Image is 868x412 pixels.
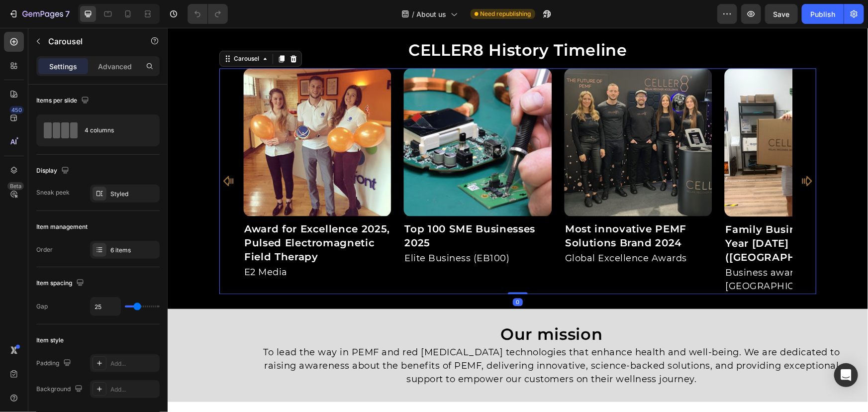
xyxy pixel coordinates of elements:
[36,94,91,107] div: Items per slide
[64,26,94,35] div: Carousel
[810,9,835,19] div: Publish
[110,359,157,368] div: Add...
[236,40,385,189] img: Building CELLER8 in lab
[9,106,24,114] div: 450
[36,277,86,290] div: Item spacing
[49,61,77,72] p: Settings
[237,224,384,238] p: Elite Business (EB100)
[834,363,858,387] div: Open Intercom Messenger
[36,164,71,178] div: Display
[87,318,681,358] p: To lead the way in PEMF and red [MEDICAL_DATA] technologies that enhance health and well-being. W...
[802,4,844,24] button: Publish
[397,224,544,238] p: Global Excellence Awards
[417,9,447,19] span: About us
[36,188,70,197] div: Sneak peek
[765,4,798,24] button: Save
[110,190,157,199] div: Styled
[91,298,120,315] input: Auto
[36,302,48,311] div: Gap
[396,194,545,223] h2: Most innovative PEMF Solutions Brand 2024
[345,270,355,278] div: 0
[65,8,70,20] p: 7
[188,4,228,24] div: Undo/Redo
[412,9,415,19] span: /
[4,4,74,24] button: 7
[396,40,545,189] img: CELLER8 team at Medica 2022
[773,10,790,18] span: Save
[558,238,704,265] p: Business awards [GEOGRAPHIC_DATA]
[168,28,868,412] iframe: Design area
[36,357,73,370] div: Padding
[86,296,682,317] h3: Our mission
[7,182,24,190] div: Beta
[481,9,531,18] span: Need republishing
[36,222,88,231] div: Item management
[110,385,157,394] div: Add...
[631,145,647,161] button: Carousel Next Arrow
[48,35,133,47] p: Carousel
[36,336,64,345] div: Item style
[36,245,53,254] div: Order
[36,383,85,396] div: Background
[85,119,145,142] div: 4 columns
[557,40,705,189] img: Andy holding first CELLER8 full body mat package box
[110,246,157,255] div: 6 items
[236,194,385,223] h2: Top 100 SME Businesses 2025
[98,61,132,72] p: Advanced
[557,194,705,237] h2: Family Business of the Year [DATE] ([GEOGRAPHIC_DATA])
